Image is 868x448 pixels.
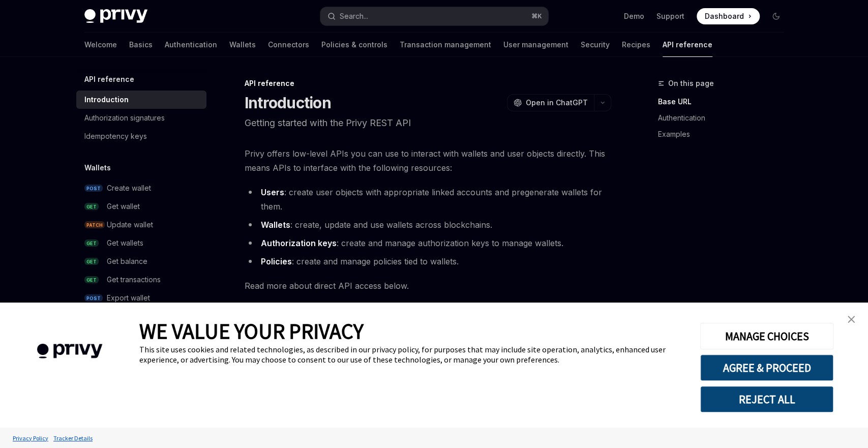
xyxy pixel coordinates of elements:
li: : create and manage authorization keys to manage wallets. [245,236,611,250]
div: Search... [340,10,368,22]
div: This site uses cookies and related technologies, as described in our privacy policy, for purposes... [139,344,685,365]
img: company logo [15,329,124,373]
a: close banner [841,309,861,330]
a: POSTExport wallet [76,289,206,307]
strong: Policies [261,256,292,266]
a: Recipes [622,33,650,57]
span: Read more about direct API access below. [245,279,611,293]
button: AGREE & PROCEED [700,354,833,381]
a: Authorization signatures [76,109,206,127]
a: Demo [624,11,644,21]
span: On this page [668,77,714,89]
div: Update wallet [107,219,153,231]
a: User management [503,33,568,57]
span: POST [84,185,103,192]
a: GETGet wallet [76,197,206,216]
button: Open in ChatGPT [507,94,594,111]
a: POSTCreate wallet [76,179,206,197]
li: : create, update and use wallets across blockchains. [245,218,611,232]
a: Base URL [658,94,792,110]
a: GETGet transactions [76,271,206,289]
a: Welcome [84,33,117,57]
li: : create user objects with appropriate linked accounts and pregenerate wallets for them. [245,185,611,214]
strong: Wallets [261,220,290,230]
a: Dashboard [697,8,760,24]
div: API reference [245,78,611,88]
div: Authorization signatures [84,112,165,124]
button: REJECT ALL [700,386,833,412]
span: Open in ChatGPT [526,98,588,108]
span: WE VALUE YOUR PRIVACY [139,318,364,344]
a: Examples [658,126,792,142]
div: Get transactions [107,274,161,286]
a: Introduction [76,91,206,109]
a: Idempotency keys [76,127,206,145]
a: GETGet wallets [76,234,206,252]
a: Transaction management [400,33,491,57]
h5: Wallets [84,162,111,174]
a: Privacy Policy [10,429,51,447]
span: ⌘ K [531,12,542,20]
strong: Users [261,187,284,197]
p: Getting started with the Privy REST API [245,116,611,130]
div: Get balance [107,255,147,267]
div: Get wallet [107,200,140,213]
img: dark logo [84,9,147,23]
span: GET [84,203,99,211]
a: API reference [663,33,712,57]
div: Idempotency keys [84,130,147,142]
span: GET [84,258,99,265]
span: POST [84,294,103,302]
a: GETGet balance [76,252,206,271]
a: Authentication [658,110,792,126]
li: : create and manage policies tied to wallets. [245,254,611,268]
a: Support [656,11,684,21]
a: Policies & controls [321,33,387,57]
a: Security [581,33,610,57]
span: GET [84,276,99,284]
div: Get wallets [107,237,143,249]
span: Dashboard [705,11,744,21]
span: Privy offers low-level APIs you can use to interact with wallets and user objects directly. This ... [245,146,611,175]
a: Wallets [229,33,256,57]
strong: Authorization keys [261,238,337,248]
button: Search...⌘K [320,7,548,25]
img: close banner [848,316,855,323]
div: Create wallet [107,182,151,194]
button: MANAGE CHOICES [700,323,833,349]
a: Tracker Details [51,429,95,447]
h1: Introduction [245,94,331,112]
span: PATCH [84,221,105,229]
div: Introduction [84,94,129,106]
div: Export wallet [107,292,150,304]
a: Basics [129,33,153,57]
a: Authentication [165,33,217,57]
a: PATCHUpdate wallet [76,216,206,234]
a: Connectors [268,33,309,57]
span: GET [84,240,99,247]
button: Toggle dark mode [768,8,784,24]
h5: API reference [84,73,134,85]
